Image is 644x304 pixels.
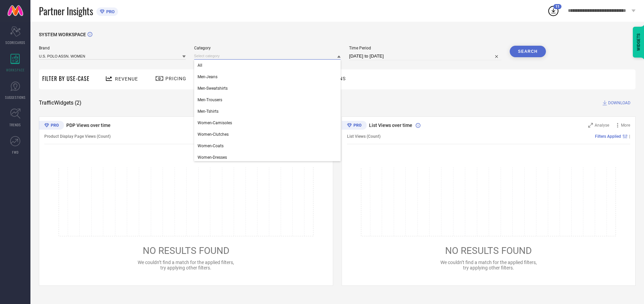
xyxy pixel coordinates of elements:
span: DOWNLOAD [608,100,630,106]
div: Men-Jeans [194,71,341,83]
span: SYSTEM WORKSPACE [39,32,86,37]
span: Filter By Use-Case [42,74,90,83]
span: Analyse [595,123,609,128]
input: Select time period [349,52,501,60]
span: TRENDS [9,122,21,127]
span: SCORECARDS [5,40,25,45]
span: We couldn’t find a match for the applied filters, try applying other filters. [138,260,234,270]
span: Women-Clutches [198,132,229,137]
svg: Zoom [588,123,593,128]
span: Time Period [349,46,501,50]
div: Men-Trousers [194,94,341,106]
span: Women-Dresses [198,155,227,160]
span: Category [194,46,341,50]
span: Men-Sweatshirts [198,86,228,91]
span: Women-Coats [198,144,224,148]
span: FWD [12,150,19,155]
span: Traffic Widgets ( 2 ) [39,100,82,106]
span: Women-Camisoles [198,121,232,125]
span: WORKSPACE [6,67,25,72]
div: Women-Dresses [194,152,341,163]
span: List Views over time [369,123,412,128]
span: PDP Views over time [66,123,111,128]
span: SUGGESTIONS [5,95,26,100]
span: More [621,123,630,128]
span: Brand [39,46,186,50]
span: Partner Insights [39,4,93,18]
span: PRO [105,9,115,14]
div: Men-Tshirts [194,106,341,117]
span: 11 [555,4,559,9]
span: Product Display Page Views (Count) [44,134,111,139]
div: Premium [39,121,64,131]
div: Men-Sweatshirts [194,83,341,94]
span: | [629,134,630,139]
div: Women-Clutches [194,129,341,140]
span: Revenue [115,76,138,82]
div: Open download list [547,5,559,17]
span: List Views (Count) [347,134,381,139]
span: NO RESULTS FOUND [143,245,229,256]
span: All [198,63,202,68]
input: Select category [194,52,341,60]
span: Men-Jeans [198,74,217,79]
span: Men-Trousers [198,97,222,102]
div: Women-Coats [194,140,341,152]
div: All [194,60,341,71]
span: Pricing [165,76,186,81]
span: We couldn’t find a match for the applied filters, try applying other filters. [440,260,537,270]
span: NO RESULTS FOUND [445,245,532,256]
button: Search [510,46,546,57]
div: Women-Camisoles [194,117,341,129]
div: Premium [342,121,367,131]
span: Men-Tshirts [198,109,218,114]
span: Filters Applied [595,134,621,139]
